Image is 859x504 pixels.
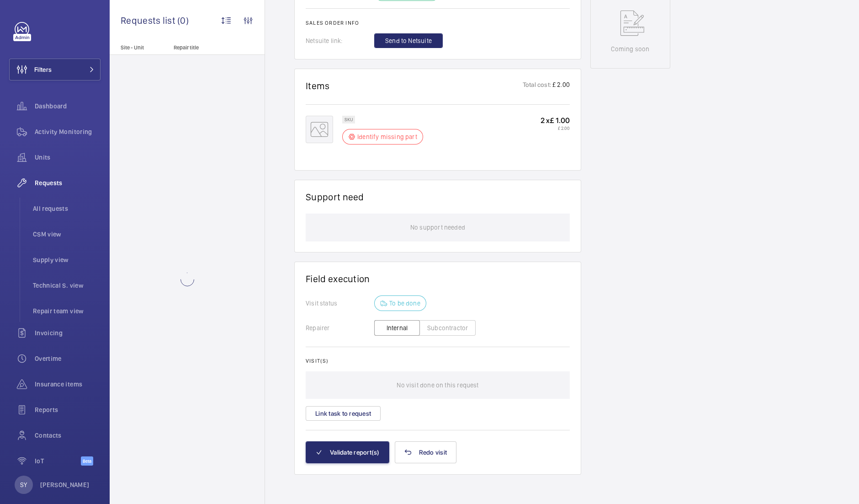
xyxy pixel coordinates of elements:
[374,33,443,48] button: Send to Netsuite
[389,299,420,308] p: To be done
[40,480,90,489] p: [PERSON_NAME]
[35,380,101,389] span: Insurance items
[110,44,170,51] p: Site - Unit
[9,59,101,80] button: Filters
[35,354,101,363] span: Overtime
[35,153,101,162] span: Units
[345,118,353,121] p: SKU
[121,15,177,26] span: Requests list
[35,127,101,136] span: Activity Monitoring
[81,456,93,466] span: Beta
[35,178,101,188] span: Requests
[551,80,570,91] p: £ 2.00
[357,132,417,141] p: Identify missing part
[541,125,570,131] p: £ 2.00
[410,214,465,241] p: No support needed
[33,306,101,316] span: Repair team view
[35,102,101,111] span: Dashboard
[306,406,381,421] button: Link task to request
[306,80,330,91] h1: Items
[33,255,101,264] span: Supply view
[306,191,364,203] h1: Support need
[419,320,476,336] button: Subcontractor
[395,441,457,463] button: Redo visit
[397,371,478,399] p: No visit done on this request
[33,230,101,239] span: CSM view
[35,328,101,338] span: Invoicing
[34,65,52,74] span: Filters
[35,405,101,414] span: Reports
[523,80,551,91] p: Total cost:
[35,431,101,440] span: Contacts
[35,456,81,466] span: IoT
[306,273,570,284] h1: Field execution
[541,116,570,125] p: 2 x £ 1.00
[33,204,101,213] span: All requests
[306,358,570,364] h2: Visit(s)
[20,480,27,489] p: SY
[174,44,234,51] p: Repair title
[306,441,389,463] button: Validate report(s)
[611,44,649,54] p: Coming soon
[33,281,101,290] span: Technical S. view
[374,320,420,336] button: Internal
[306,20,570,26] h2: Sales order info
[385,36,432,45] span: Send to Netsuite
